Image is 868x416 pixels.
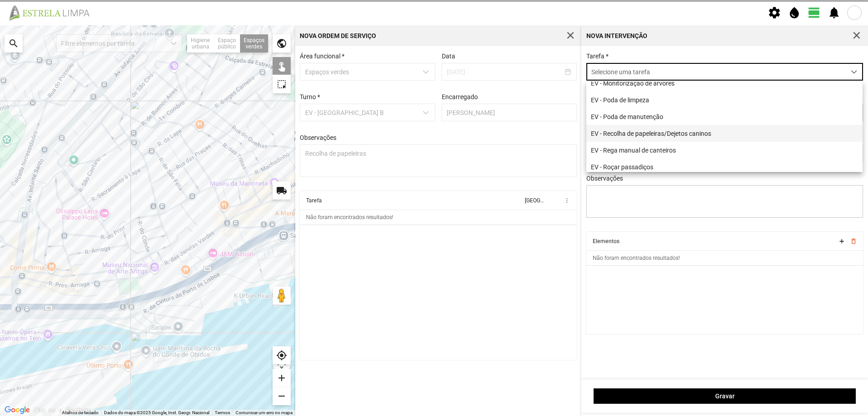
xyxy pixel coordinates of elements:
[300,93,320,100] label: Turno *
[586,175,623,182] label: Observações
[591,80,675,87] span: EV - Monitorização de árvores
[591,147,676,154] span: EV - Rega manual de canteiros
[300,53,344,60] label: Área funcional *
[187,34,214,53] div: Higiene urbana
[6,5,99,21] img: file
[2,404,32,416] img: Google
[306,197,322,204] div: Tarefa
[273,346,291,364] div: my_location
[586,33,647,39] div: Nova intervenção
[273,287,291,305] button: Arraste o Pegman para o mapa para abrir o Street View
[593,238,619,244] div: Elementos
[563,197,571,204] span: more_vert
[807,6,821,19] span: view_day
[838,238,845,245] button: add
[586,91,863,108] li: EV - Poda de limpeza
[104,410,209,415] span: Dados do mapa ©2025 Google, Inst. Geogr. Nacional
[586,53,609,60] label: Tarefa *
[300,33,376,39] div: Nova Ordem de Serviço
[442,93,478,100] label: Encarregado
[273,57,291,75] div: touch_app
[306,214,393,220] div: Não foram encontrados resultados!
[2,404,32,416] a: Abrir esta área no Google Maps (abre uma nova janela)
[214,34,240,53] div: Espaço público
[240,34,268,53] div: Espaços verdes
[236,410,292,415] a: Comunicar um erro no mapa
[587,63,845,80] span: Selecione uma tarefa
[215,410,230,415] a: Termos (abre num novo separador)
[442,53,455,60] label: Data
[586,158,863,175] li: EV - Roçar passadiços
[586,75,863,91] li: EV - Monitorização de árvores
[273,369,291,387] div: add
[845,63,863,80] div: dropdown trigger
[525,197,544,204] div: [GEOGRAPHIC_DATA]
[273,34,291,53] div: public
[768,6,781,19] span: settings
[594,388,856,404] button: Gravar
[827,6,841,19] span: notifications
[586,125,863,142] li: EV - Recolha de papeleiras/Dejetos caninos
[273,75,291,93] div: highlight_alt
[586,142,863,158] li: EV - Rega manual de canteiros
[586,108,863,125] li: EV - Poda de manutenção
[273,387,291,405] div: remove
[591,130,711,137] span: EV - Recolha de papeleiras/Dejetos caninos
[849,238,857,245] button: delete_outline
[788,6,801,19] span: water_drop
[593,255,680,261] div: Não foram encontrados resultados!
[300,134,336,141] label: Observações
[273,182,291,200] div: local_shipping
[599,392,851,400] span: Gravar
[591,96,649,104] span: EV - Poda de limpeza
[591,113,663,120] span: EV - Poda de manutenção
[5,34,23,53] div: search
[591,163,653,171] span: EV - Roçar passadiços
